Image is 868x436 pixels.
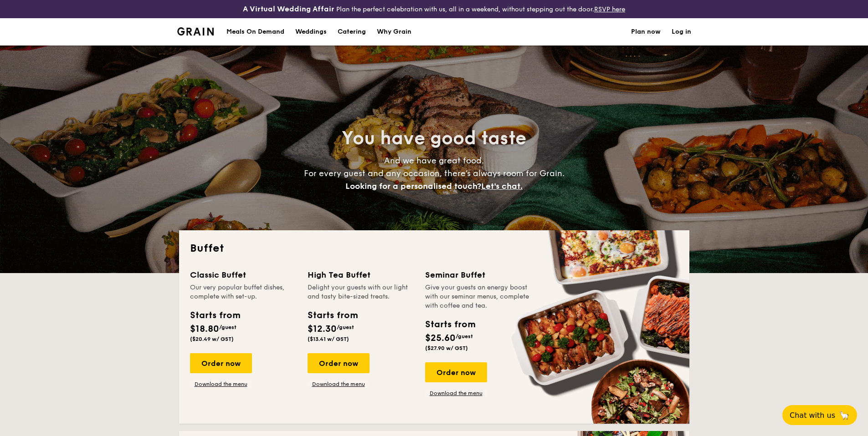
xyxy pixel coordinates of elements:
[481,181,523,191] span: Let's chat.
[308,269,414,281] div: High Tea Buffet
[425,318,475,331] div: Starts from
[308,309,357,322] div: Starts from
[190,380,252,388] a: Download the menu
[782,405,857,425] button: Chat with us🦙
[337,324,354,330] span: /guest
[425,362,487,382] div: Order now
[594,5,625,13] a: RSVP here
[190,309,240,322] div: Starts from
[790,411,835,420] span: Chat with us
[177,27,214,35] a: Logotype
[308,380,370,388] a: Download the menu
[425,269,532,281] div: Seminar Buffet
[332,18,371,46] a: Catering
[190,241,678,256] h2: Buffet
[308,353,370,373] div: Order now
[295,18,327,46] div: Weddings
[243,4,334,15] h4: A Virtual Wedding Affair
[172,4,697,15] div: Plan the perfect celebration with us, all in a weekend, without stepping out the door.
[425,283,532,310] div: Give your guests an energy boost with our seminar menus, complete with coffee and tea.
[425,390,487,397] a: Download the menu
[338,18,366,46] h1: Catering
[190,353,252,373] div: Order now
[308,283,414,301] div: Delight your guests with our light and tasty bite-sized treats.
[308,324,337,335] span: $12.30
[190,269,297,281] div: Classic Buffet
[425,345,468,351] span: ($27.90 w/ GST)
[377,18,411,46] div: Why Grain
[672,18,691,46] a: Log in
[308,336,349,342] span: ($13.41 w/ GST)
[190,324,219,335] span: $18.80
[221,18,290,46] a: Meals On Demand
[456,333,473,340] span: /guest
[371,18,417,46] a: Why Grain
[190,336,234,342] span: ($20.49 w/ GST)
[425,333,456,344] span: $25.60
[177,27,214,35] img: Grain
[190,283,297,301] div: Our very popular buffet dishes, complete with set-up.
[631,18,661,46] a: Plan now
[219,324,236,330] span: /guest
[226,18,284,46] div: Meals On Demand
[839,410,850,421] span: 🦙
[290,18,332,46] a: Weddings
